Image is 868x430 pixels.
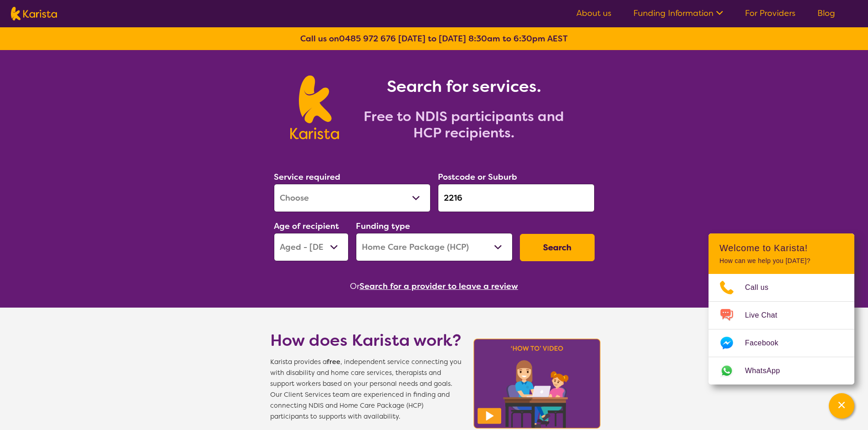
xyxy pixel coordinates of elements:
span: WhatsApp [745,364,791,378]
a: About us [576,8,611,19]
h1: How does Karista work? [270,329,462,351]
img: Karista logo [11,7,57,20]
b: free [327,358,340,366]
a: Blog [817,8,835,19]
button: Channel Menu [829,393,854,419]
a: For Providers [745,8,796,19]
div: Channel Menu [709,233,854,384]
p: How can we help you [DATE]? [719,257,843,265]
button: Search for a provider to leave a review [360,279,518,293]
input: Type [438,184,595,212]
label: Postcode or Suburb [438,172,517,182]
b: Call us on [DATE] to [DATE] 8:30am to 6:30pm AEST [300,33,568,44]
a: Web link opens in a new tab. [709,357,854,384]
span: Karista provides a , independent service connecting you with disability and home care services, t... [270,357,462,422]
span: Or [350,279,360,293]
label: Funding type [356,221,410,232]
span: Facebook [745,336,789,350]
ul: Choose channel [709,274,854,384]
button: Search [520,234,595,261]
label: Age of recipient [274,221,339,232]
span: Call us [745,281,780,294]
span: Live Chat [745,309,788,322]
label: Service required [274,172,340,182]
img: Karista logo [290,76,339,139]
a: 0485 972 676 [339,33,396,44]
h1: Search for services. [350,76,578,97]
a: Funding Information [633,8,723,19]
h2: Welcome to Karista! [719,243,843,253]
h2: Free to NDIS participants and HCP recipients. [350,108,578,141]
